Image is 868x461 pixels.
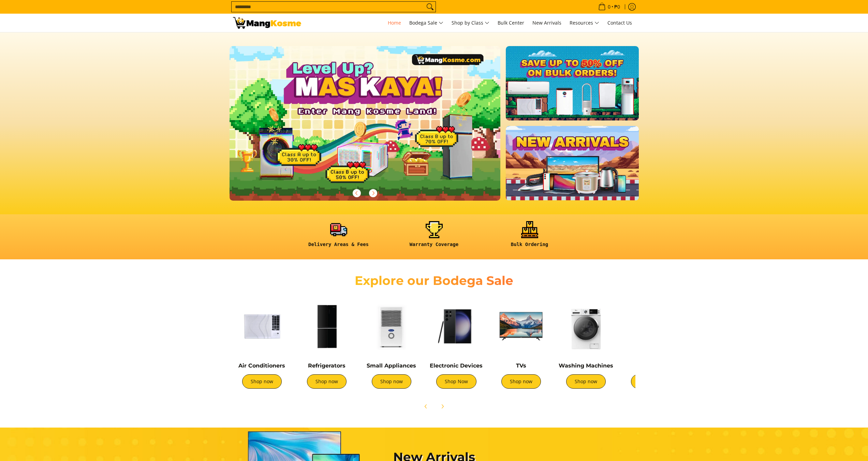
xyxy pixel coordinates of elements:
img: Washing Machines [557,297,615,355]
a: Small Appliances [367,362,416,369]
a: Shop now [307,374,347,389]
img: Air Conditioners [233,297,291,355]
span: Home [388,19,401,26]
button: Next [435,399,450,414]
span: Bulk Center [498,19,524,26]
a: Shop now [566,374,606,389]
a: Home [384,14,404,32]
a: Bulk Center [494,14,528,32]
span: Resources [570,19,599,27]
button: Previous [349,186,364,201]
button: Next [366,186,381,201]
a: Shop now [501,374,541,389]
span: Bodega Sale [409,19,443,27]
h2: Explore our Bodega Sale [335,273,533,288]
a: Shop now [372,374,411,389]
img: Cookers [622,297,680,355]
span: • [596,3,622,11]
a: More [230,46,523,212]
a: Shop now [242,374,282,389]
a: <h6><strong>Bulk Ordering</strong></h6> [485,221,574,253]
button: Previous [418,399,433,414]
img: Mang Kosme: Your Home Appliances Warehouse Sale Partner! [233,17,301,29]
a: Air Conditioners [238,362,285,369]
a: <h6><strong>Delivery Areas & Fees</strong></h6> [294,221,383,253]
img: Electronic Devices [427,297,485,355]
a: Shop Now [436,374,476,389]
span: Contact Us [607,19,632,26]
a: Contact Us [604,14,635,32]
span: 0 [607,4,612,9]
a: Refrigerators [308,362,345,369]
span: ₱0 [613,4,621,9]
span: Shop by Class [452,19,489,27]
a: Shop by Class [448,14,493,32]
a: Electronic Devices [430,362,483,369]
nav: Main Menu [308,14,635,32]
a: Bodega Sale [406,14,447,32]
a: Resources [566,14,603,32]
a: New Arrivals [529,14,565,32]
a: Washing Machines [559,362,613,369]
span: New Arrivals [532,19,561,26]
button: Search [425,2,436,12]
img: Refrigerators [298,297,356,355]
img: Small Appliances [363,297,421,355]
a: <h6><strong>Warranty Coverage</strong></h6> [390,221,479,253]
a: TVs [516,362,526,369]
a: Shop now [631,374,671,389]
img: TVs [492,297,550,355]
